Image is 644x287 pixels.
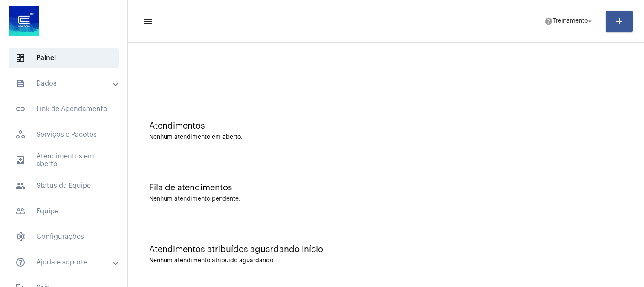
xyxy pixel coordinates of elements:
mat-expansion-panel-header: sidenav iconAjuda e suporte [5,252,127,273]
span: sidenav icon [15,129,26,140]
div: Atendimentos [149,121,623,131]
span: Configurações [9,227,119,247]
mat-icon: help [544,17,553,26]
mat-expansion-panel-header: sidenav iconDados [5,73,127,94]
span: Atendimentos em aberto [9,150,119,170]
mat-icon: add [614,16,624,26]
mat-icon: sidenav icon [143,17,152,27]
span: Treinamento [553,18,588,24]
mat-panel-title: Dados [15,78,114,89]
mat-icon: sidenav icon [15,181,26,191]
div: Fila de atendimentos [149,183,623,192]
mat-panel-title: Ajuda e suporte [15,257,114,267]
mat-icon: sidenav icon [15,257,26,267]
mat-icon: sidenav icon [15,206,26,216]
button: Treinamento [539,13,599,30]
span: sidenav icon [15,53,26,63]
span: Serviços e Pacotes [9,124,119,145]
div: Nenhum atendimento em aberto. [149,134,623,141]
span: sidenav icon [15,232,26,242]
mat-icon: sidenav icon [15,78,26,89]
mat-icon: sidenav icon [15,155,26,165]
mat-icon: arrow_drop_down [586,17,594,25]
img: d4669ae0-8c07-2337-4f67-34b0df7f5ae4.jpeg [7,4,41,38]
span: Status da Equipe [9,175,119,196]
mat-icon: sidenav icon [15,104,26,114]
span: Equipe [9,201,119,221]
div: Nenhum atendimento atribuído aguardando. [149,258,623,264]
span: Link de Agendamento [9,99,119,119]
div: Nenhum atendimento pendente. [149,196,240,202]
span: Painel [9,48,119,68]
div: Atendimentos atribuídos aguardando início [149,245,623,254]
